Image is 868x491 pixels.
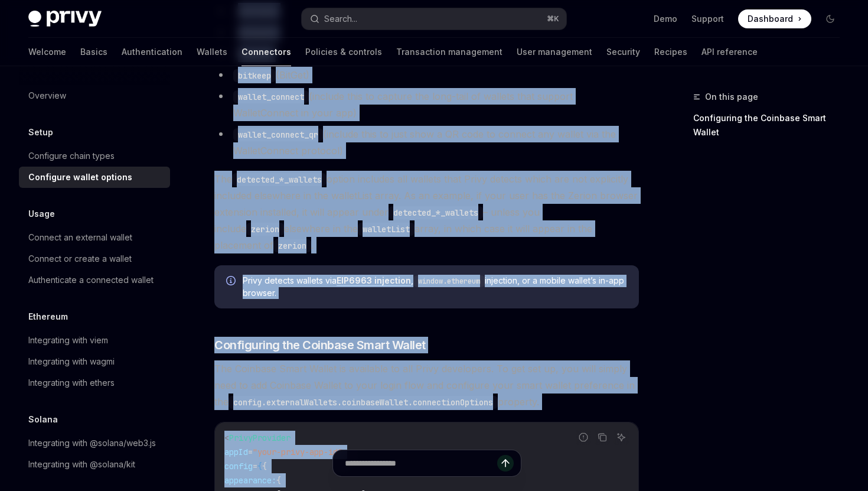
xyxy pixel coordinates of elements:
[229,396,498,409] code: config.externalWallets.coinbaseWallet.connectionOptions
[214,126,639,159] li: (include this to just show a QR code to connect any wallet via the WalletConnect protocol)
[691,13,724,25] a: Support
[358,223,415,236] code: walletList
[576,430,591,445] button: Report incorrect code
[214,337,426,353] span: Configuring the Coinbase Smart Wallet
[337,275,411,286] a: EIP6963 injection
[253,447,342,457] span: "your-privy-app-id"
[614,430,629,445] button: Ask AI
[19,433,170,454] a: Integrating with @solana/web3.js
[19,85,170,106] a: Overview
[273,239,311,252] code: zerion
[19,372,170,394] a: Integrating with ethers
[233,69,276,82] code: bitkeep
[233,90,309,103] code: wallet_connect
[28,273,154,287] div: Authenticate a connected wallet
[821,9,840,28] button: Toggle dark mode
[324,12,357,26] div: Search...
[214,88,639,121] li: (include this to capture the long-tail of wallets that support WalletConnect in your app)
[654,13,677,25] a: Demo
[595,430,610,445] button: Copy the contents from the code block
[19,227,170,248] a: Connect an external wallet
[28,38,66,66] a: Welcome
[28,436,156,450] div: Integrating with @solana/web3.js
[19,248,170,269] a: Connect or create a wallet
[701,38,758,66] a: API reference
[19,145,170,167] a: Configure chain types
[28,230,132,245] div: Connect an external wallet
[28,376,115,390] div: Integrating with ethers
[28,207,55,221] h5: Usage
[389,206,483,219] code: detected_*_wallets
[738,9,811,28] a: Dashboard
[28,457,135,472] div: Integrating with @solana/kit
[122,38,182,66] a: Authentication
[396,38,502,66] a: Transaction management
[28,252,132,266] div: Connect or create a wallet
[242,38,291,66] a: Connectors
[214,171,639,253] span: The option includes all wallets that Privy detects which are not explicitly included elsewhere in...
[654,38,687,66] a: Recipes
[705,90,758,104] span: On this page
[232,173,327,186] code: detected_*_wallets
[214,360,639,410] span: The Coinbase Smart Wallet is available to all Privy developers. To get set up, you will simply ne...
[224,447,248,457] span: appId
[28,333,108,347] div: Integrating with viem
[19,454,170,475] a: Integrating with @solana/kit
[226,276,238,288] svg: Info
[606,38,640,66] a: Security
[28,89,66,103] div: Overview
[80,38,107,66] a: Basics
[28,170,132,184] div: Configure wallet options
[497,455,514,472] button: Send message
[693,109,849,142] a: Configuring the Coinbase Smart Wallet
[248,447,253,457] span: =
[19,269,170,291] a: Authenticate a connected wallet
[229,433,291,443] span: PrivyProvider
[28,125,53,139] h5: Setup
[214,67,639,83] li: (BitGet)
[197,38,227,66] a: Wallets
[246,223,284,236] code: zerion
[19,351,170,372] a: Integrating with wagmi
[748,13,793,25] span: Dashboard
[243,275,627,299] span: Privy detects wallets via , injection, or a mobile wallet’s in-app browser.
[28,310,68,324] h5: Ethereum
[302,8,566,30] button: Search...⌘K
[305,38,382,66] a: Policies & controls
[19,330,170,351] a: Integrating with viem
[28,11,102,27] img: dark logo
[517,38,592,66] a: User management
[28,149,115,163] div: Configure chain types
[547,14,559,24] span: ⌘ K
[224,433,229,443] span: <
[28,412,58,427] h5: Solana
[413,275,485,287] code: window.ethereum
[19,167,170,188] a: Configure wallet options
[233,128,323,141] code: wallet_connect_qr
[28,355,115,369] div: Integrating with wagmi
